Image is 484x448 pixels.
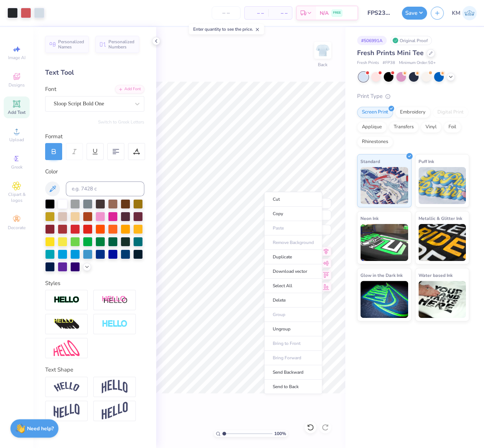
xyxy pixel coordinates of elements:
[360,214,379,222] span: Neon Ink
[318,61,327,68] div: Back
[45,279,144,288] div: Styles
[4,191,30,203] span: Clipart & logos
[419,167,466,204] img: Puff Ink
[452,6,477,20] a: KM
[264,322,322,336] li: Ungroup
[45,85,56,94] label: Font
[390,36,432,45] div: Original Proof
[419,157,434,165] span: Puff Ink
[357,136,393,147] div: Rhinestones
[433,107,468,118] div: Digital Print
[399,60,436,66] span: Minimum Order: 50 +
[357,60,379,66] span: Fresh Prints
[45,132,145,141] div: Format
[264,264,322,279] li: Download vector
[389,122,419,133] div: Transfers
[362,6,398,20] input: Untitled Design
[9,137,24,143] span: Upload
[66,181,144,196] input: e.g. 7428 c
[54,318,80,330] img: 3d Illusion
[383,60,395,66] span: # FP38
[102,380,128,394] img: Arch
[421,122,441,133] div: Vinyl
[360,281,408,318] img: Glow in the Dark Ink
[360,271,403,279] span: Glow in the Dark Ink
[402,7,427,20] button: Save
[102,295,128,305] img: Shadow
[264,380,322,394] li: Send to Back
[419,281,466,318] img: Water based Ink
[320,9,329,17] span: N/A
[360,157,380,165] span: Standard
[54,382,80,392] img: Arc
[54,340,80,356] img: Free Distort
[8,109,26,115] span: Add Text
[264,293,322,308] li: Delete
[45,366,144,374] div: Text Shape
[264,279,322,293] li: Select All
[9,82,25,88] span: Designs
[274,430,286,437] span: 100 %
[419,224,466,261] img: Metallic & Glitter Ink
[419,214,462,222] span: Metallic & Glitter Ink
[444,122,461,133] div: Foil
[8,225,26,231] span: Decorate
[273,9,288,17] span: – –
[54,296,80,304] img: Stroke
[27,425,54,432] strong: Need help?
[98,119,144,125] button: Switch to Greek Letters
[54,404,80,418] img: Flag
[357,36,387,45] div: # 506991A
[115,85,144,94] div: Add Font
[333,10,341,16] span: FREE
[8,55,26,61] span: Image AI
[360,224,408,261] img: Neon Ink
[395,107,430,118] div: Embroidery
[108,39,135,50] span: Personalized Numbers
[357,48,424,57] span: Fresh Prints Mini Tee
[11,164,23,170] span: Greek
[357,122,387,133] div: Applique
[419,271,453,279] span: Water based Ink
[264,207,322,221] li: Copy
[249,9,264,17] span: – –
[102,402,128,420] img: Rise
[212,6,241,20] input: – –
[45,68,144,78] div: Text Tool
[360,167,408,204] img: Standard
[452,9,460,17] span: KM
[357,107,393,118] div: Screen Print
[45,167,144,176] div: Color
[264,192,322,207] li: Cut
[462,6,477,20] img: Katrina Mae Mijares
[102,320,128,328] img: Negative Space
[58,39,84,50] span: Personalized Names
[357,92,469,101] div: Print Type
[315,43,330,58] img: Back
[264,250,322,264] li: Duplicate
[264,365,322,380] li: Send Backward
[189,24,264,34] div: Enter quantity to see the price.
